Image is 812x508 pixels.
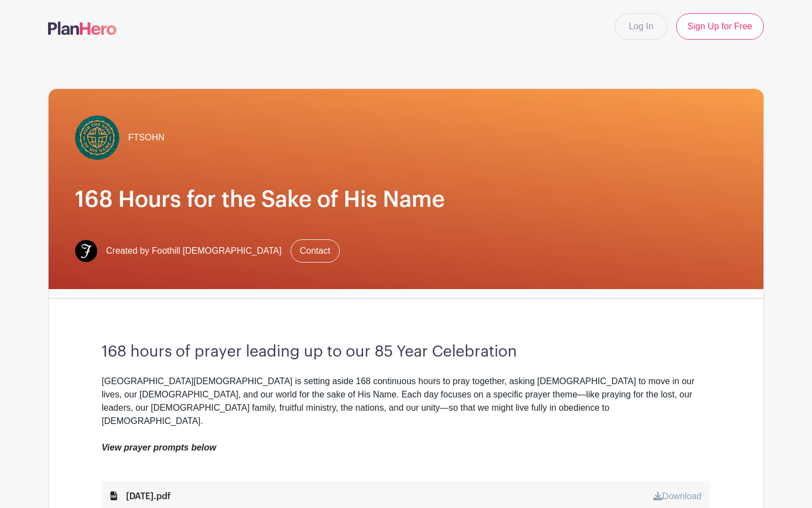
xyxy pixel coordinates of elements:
a: Contact [291,239,340,263]
div: [GEOGRAPHIC_DATA][DEMOGRAPHIC_DATA] is setting aside 168 continuous hours to pray together, askin... [102,375,710,454]
span: FTSOHN [128,131,165,144]
div: [DATE].pdf [110,490,171,503]
img: FC_ProfilePicture_1080x1080.jpg [75,240,97,262]
h3: 168 hours of prayer leading up to our 85 Year Celebration [102,343,710,362]
h1: 168 Hours for the Sake of His Name [75,186,737,213]
em: View prayer prompts below [102,443,216,452]
a: Download [653,491,702,501]
span: Created by Foothill [DEMOGRAPHIC_DATA] [106,244,282,258]
img: FTSOHN_Web_Popup_Green.jpg [75,116,119,160]
img: logo-507f7623f17ff9eddc593b1ce0a138ce2505c220e1c5a4e2b4648c50719b7d32.svg [48,22,117,35]
a: Log In [615,13,667,40]
a: Sign Up for Free [676,13,764,40]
